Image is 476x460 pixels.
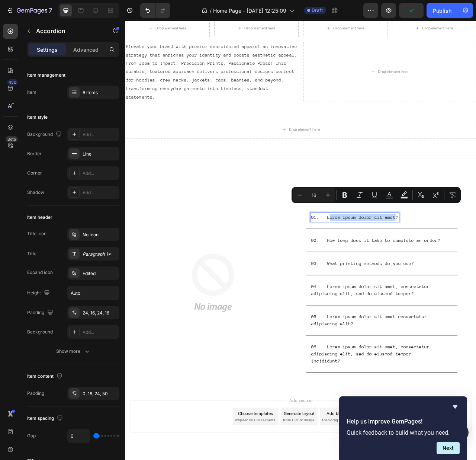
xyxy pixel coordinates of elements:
[83,329,118,336] div: Add...
[6,227,217,439] img: no-image-2048-5e88c1b20e087fb7bbe9a3771824e743c244f437e4f8ba93bbf7b11b53f7824c_large.gif
[68,429,90,443] input: Auto
[321,62,360,68] div: Drop element here
[27,130,63,140] div: Background
[229,213,423,230] h2: Ask us anything
[125,21,476,460] iframe: Design area
[377,7,417,13] div: Drop element here
[437,442,460,454] button: Next question
[27,250,36,257] div: Title
[1,28,219,103] p: Elevate your brand with premium embroidered apparel—an innovative strategy that enriches your ide...
[83,390,118,397] div: 0, 16, 24, 50
[27,189,44,196] div: Shadow
[210,7,212,15] span: /
[83,251,118,258] div: Paragraph 1*
[27,150,42,157] div: Border
[235,303,368,314] div: Rich Text Editor. Editing area: main
[27,269,53,276] div: Expand icon
[213,7,286,15] span: Home Page - [DATE] 12:25:09
[237,275,401,284] p: 02. How long does it take to complete an order?
[237,246,347,255] p: 01. Lorem ipsum dolor sit amet?
[83,89,118,96] div: 6 items
[347,417,460,426] h2: Help us improve GemPages!
[27,288,51,298] div: Height
[237,411,403,437] p: 06. Lorem ipsum dolor sit amet, consectetur adipiscing elit, sed do eiusmod tempor incididunt?
[312,7,323,14] span: Draft
[235,371,405,391] div: Rich Text Editor. Editing area: main
[235,409,405,438] div: Rich Text Editor. Editing area: main
[83,189,118,196] div: Add...
[235,245,348,256] div: Rich Text Editor. Editing area: main
[83,131,118,138] div: Add...
[83,170,118,177] div: Add...
[235,333,405,353] div: Rich Text Editor. Editing area: main
[27,345,119,358] button: Show more
[208,135,247,141] div: Drop element here
[235,274,402,285] div: Rich Text Editor. Editing area: main
[83,310,118,316] div: 24, 16, 24, 16
[37,46,58,54] p: Settings
[27,114,48,121] div: Item style
[237,334,403,352] p: 04. Lorem ipsum dolor sit amet, consectetur adipiscing elit, sed do eiusmod tempor?
[27,432,36,439] div: Gap
[433,7,451,15] div: Publish
[56,348,91,355] div: Show more
[27,89,36,96] div: Item
[237,372,403,390] p: 05. Lorem ipsum dolor sit amet consectetur adipiscing elit?
[427,3,458,18] button: Publish
[27,371,64,381] div: Item content
[68,286,119,300] input: Auto
[27,329,53,335] div: Background
[27,413,64,424] div: Item spacing
[140,3,170,18] div: Undo/Redo
[36,26,99,35] p: Accordion
[3,3,55,18] button: 7
[292,187,461,203] div: Editor contextual toolbar
[347,402,460,454] div: Help us improve GemPages!
[451,402,460,411] button: Hide survey
[27,72,65,79] div: Item management
[27,390,44,397] div: Padding
[27,214,52,221] div: Item header
[49,6,52,15] p: 7
[83,151,118,157] div: Line
[83,270,118,277] div: Edited
[27,230,46,237] div: Title icon
[27,308,55,318] div: Padding
[7,79,18,85] div: 450
[27,170,42,176] div: Corner
[73,46,99,54] p: Advanced
[237,304,367,313] p: 03. What printing methods do you use?
[6,136,18,142] div: Beta
[83,231,118,238] div: No icon
[347,429,460,436] p: Quick feedback to build what you need.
